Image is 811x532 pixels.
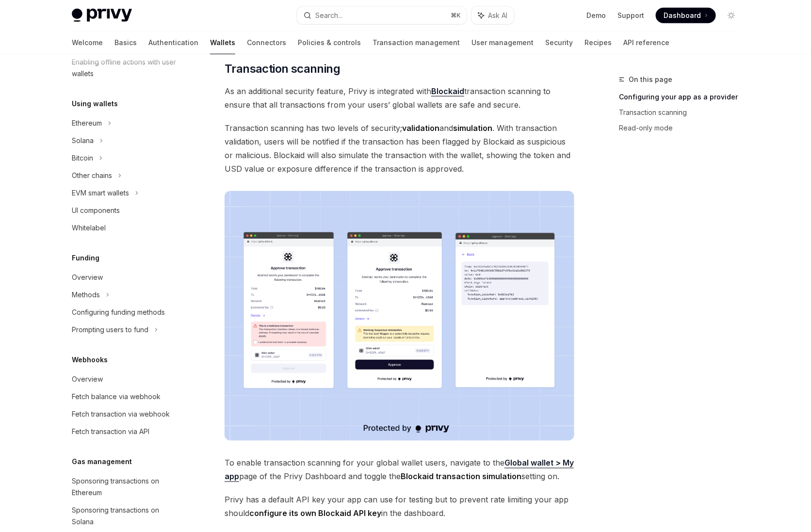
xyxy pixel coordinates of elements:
[72,289,100,301] div: Methods
[623,31,669,54] a: API reference
[225,456,574,484] span: To enable transaction scanning for your global wallet users, navigate to the page of the Privy Da...
[664,11,701,20] span: Dashboard
[471,7,514,24] button: Ask AI
[619,105,747,120] a: Transaction scanning
[72,373,103,385] div: Overview
[72,135,94,146] div: Solana
[64,423,188,440] a: Fetch transaction via API
[64,269,188,286] a: Overview
[72,170,112,181] div: Other chains
[64,472,188,501] a: Sponsoring transactions on Ethereum
[64,501,188,531] a: Sponsoring transactions on Solana
[225,84,574,112] span: As an additional security feature, Privy is integrated with transaction scanning to ensure that a...
[225,121,574,176] span: Transaction scanning has two levels of security; and . With transaction validation, users will be...
[471,31,534,54] a: User management
[247,31,286,54] a: Connectors
[72,324,148,336] div: Prompting users to fund
[453,123,492,133] strong: simulation
[72,152,93,164] div: Bitcoin
[72,354,108,366] h5: Webhooks
[72,408,170,420] div: Fetch transaction via webhook
[148,31,198,54] a: Authentication
[225,458,574,482] a: Global wallet > My app
[64,371,188,388] a: Overview
[72,222,106,234] div: Whitelabel
[584,31,612,54] a: Recipes
[72,98,118,110] h5: Using wallets
[225,493,574,520] span: Privy has a default API key your app can use for testing but to prevent rate limiting your app sh...
[619,89,747,105] a: Configuring your app as a provider
[298,31,361,54] a: Policies & controls
[297,7,467,24] button: Search...⌘K
[373,31,460,54] a: Transaction management
[249,509,381,518] strong: configure its own Blockaid API key
[72,31,103,54] a: Welcome
[617,11,644,20] a: Support
[72,252,99,264] h5: Funding
[72,504,182,528] div: Sponsoring transactions on Solana
[64,304,188,321] a: Configuring funding methods
[72,306,165,318] div: Configuring funding methods
[545,31,573,54] a: Security
[72,272,103,283] div: Overview
[619,120,747,136] a: Read-only mode
[64,202,188,219] a: UI components
[72,205,120,216] div: UI components
[225,191,574,441] img: Transaction scanning UI
[72,117,102,129] div: Ethereum
[64,388,188,405] a: Fetch balance via webhook
[72,456,132,468] h5: Gas management
[72,187,129,199] div: EVM smart wallets
[72,391,161,403] div: Fetch balance via webhook
[114,31,137,54] a: Basics
[210,31,235,54] a: Wallets
[488,11,507,20] span: Ask AI
[401,472,521,482] strong: Blockaid transaction simulation
[225,61,340,77] span: Transaction scanning
[64,405,188,423] a: Fetch transaction via webhook
[656,8,716,23] a: Dashboard
[451,12,461,19] span: ⌘ K
[431,86,464,97] a: Blockaid
[72,426,149,437] div: Fetch transaction via API
[629,74,672,85] span: On this page
[64,219,188,237] a: Whitelabel
[402,123,439,133] strong: validation
[724,8,739,23] button: Toggle dark mode
[315,10,342,21] div: Search...
[72,9,132,22] img: light logo
[586,11,606,20] a: Demo
[72,475,182,499] div: Sponsoring transactions on Ethereum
